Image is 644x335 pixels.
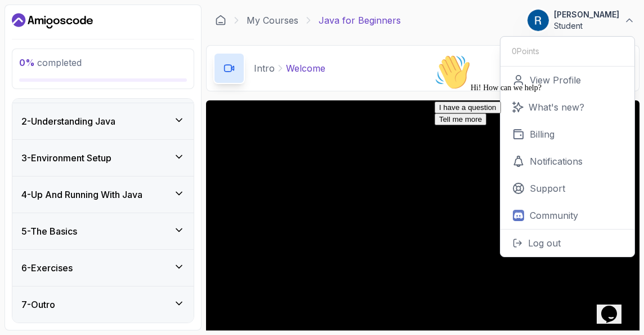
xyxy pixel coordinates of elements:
[512,46,539,57] p: 0 Points
[597,290,633,324] iframe: chat widget
[21,298,55,311] h3: 7 - Outro
[21,261,73,275] h3: 6 - Exercises
[12,140,194,176] button: 3-Environment Setup
[319,14,401,27] p: Java for Beginners
[12,286,194,323] button: 7-Outro
[21,224,77,238] h3: 5 - The Basics
[21,114,115,128] h3: 2 - Understanding Java
[527,10,549,31] img: user profile image
[286,61,325,75] p: Welcome
[5,5,207,76] div: 👋Hi! How can we help?I have a questionTell me more
[21,188,142,201] h3: 4 - Up And Running With Java
[5,64,56,76] button: Tell me more
[254,61,275,75] p: Intro
[19,57,82,68] span: completed
[12,103,194,139] button: 2-Understanding Java
[12,213,194,249] button: 5-The Basics
[215,15,226,26] a: Dashboard
[5,5,41,41] img: :wave:
[12,250,194,286] button: 6-Exercises
[5,34,111,42] span: Hi! How can we help?
[12,177,194,213] button: 4-Up And Running With Java
[12,12,93,30] a: Dashboard
[5,52,71,64] button: I have a question
[554,20,619,32] p: Student
[527,9,635,32] button: user profile image[PERSON_NAME]Student
[19,57,35,68] span: 0 %
[247,14,298,27] a: My Courses
[21,151,111,165] h3: 3 - Environment Setup
[554,9,619,20] p: [PERSON_NAME]
[430,50,633,284] iframe: chat widget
